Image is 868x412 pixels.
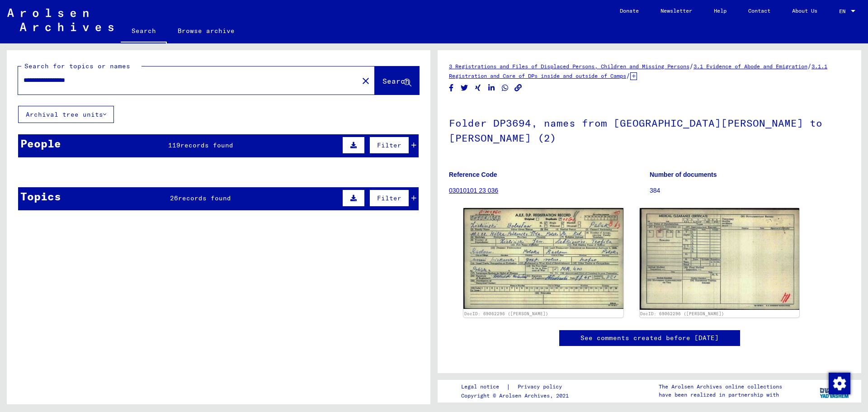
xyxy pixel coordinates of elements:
[382,76,410,85] span: Search
[180,141,233,149] span: records found
[121,20,167,43] a: Search
[659,391,782,399] p: have been realized in partnership with
[449,102,850,157] h1: Folder DP3694, names from [GEOGRAPHIC_DATA][PERSON_NAME] to [PERSON_NAME] (2)
[818,379,852,402] img: yv_logo.png
[449,63,689,70] a: 3 Registrations and Files of Displaced Persons, Children and Missing Persons
[839,8,849,14] span: EN
[447,82,456,94] button: Share on Facebook
[360,76,371,86] mat-icon: close
[357,71,375,90] button: Clear
[626,71,630,80] span: /
[377,141,401,149] span: Filter
[500,82,510,94] button: Share on WhatsApp
[689,62,693,70] span: /
[7,9,113,31] img: Arolsen_neg.svg
[693,63,807,70] a: 3.1 Evidence of Abode and Emigration
[461,392,573,400] p: Copyright © Arolsen Archives, 2021
[375,66,419,95] button: Search
[461,382,573,392] div: |
[464,311,548,316] a: DocID: 69062296 ([PERSON_NAME])
[18,106,114,123] button: Archival tree units
[650,186,850,195] p: 384
[640,311,724,316] a: DocID: 69062296 ([PERSON_NAME])
[460,82,469,94] button: Share on Twitter
[473,82,483,94] button: Share on Xing
[24,62,130,70] mat-label: Search for topics or names
[463,208,623,308] img: 001.jpg
[377,194,401,202] span: Filter
[449,171,497,178] b: Reference Code
[807,62,811,70] span: /
[487,82,496,94] button: Share on LinkedIn
[449,187,498,194] a: 03010101 23 036
[168,141,180,149] span: 119
[369,137,409,154] button: Filter
[640,208,800,310] img: 002.jpg
[829,373,850,394] img: Change consent
[650,171,717,178] b: Number of documents
[369,189,409,207] button: Filter
[659,383,782,391] p: The Arolsen Archives online collections
[580,333,719,343] a: See comments created before [DATE]
[20,135,61,152] div: People
[461,382,506,392] a: Legal notice
[167,20,245,42] a: Browse archive
[510,382,573,392] a: Privacy policy
[514,82,523,94] button: Copy link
